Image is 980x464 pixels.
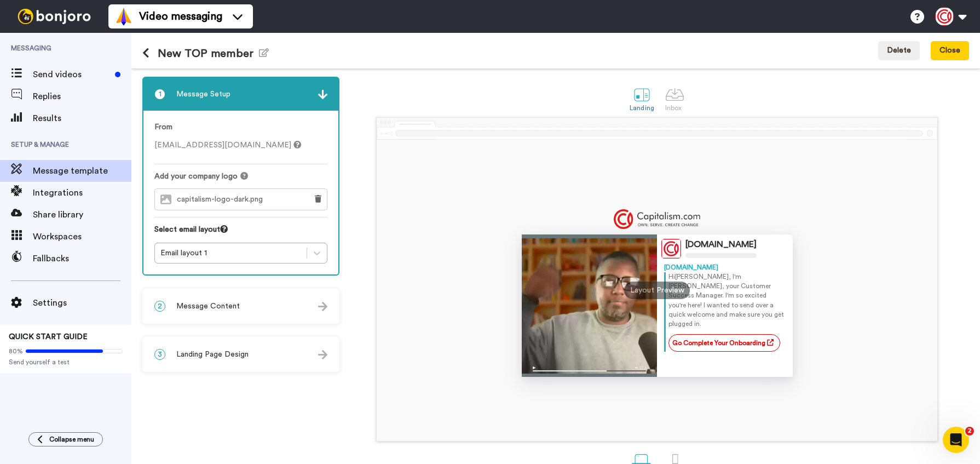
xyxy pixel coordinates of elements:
span: 3 [154,349,165,360]
span: Send yourself a test [9,358,123,366]
div: Inbox [665,104,684,112]
div: [DOMAIN_NAME] [685,239,757,250]
div: 3Landing Page Design [142,337,339,372]
img: 236cd613-5d94-4f66-93a6-96cbb9041385 [614,209,700,229]
div: Landing [630,104,654,112]
span: 1 [154,89,165,100]
span: Share library [33,208,131,221]
span: capitalism-logo-dark.png [177,195,268,204]
span: 2 [965,427,974,436]
span: 80% [9,347,23,356]
img: vm-color.svg [115,8,132,25]
h1: New TOP member [142,47,269,60]
span: Send videos [33,68,111,81]
button: Delete [878,41,920,61]
img: player-controls-full.svg [522,361,658,377]
span: Settings [33,296,131,310]
p: Hi [PERSON_NAME] , I'm [PERSON_NAME], your Customer Success Manager. I'm so excited you're here! ... [668,272,786,329]
iframe: Intercom live chat [943,427,969,453]
span: Message Content [176,301,240,312]
span: Fallbacks [33,252,131,265]
span: Collapse menu [49,435,94,444]
span: 2 [154,301,165,312]
span: [EMAIL_ADDRESS][DOMAIN_NAME] [154,141,301,149]
img: arrow.svg [318,350,327,359]
div: Select email layout [154,224,327,243]
span: Replies [33,90,131,103]
img: arrow.svg [318,90,327,99]
img: Profile Image [661,239,681,259]
span: Integrations [33,186,131,199]
div: Email layout 1 [160,248,301,259]
a: Go Complete Your Onboarding [668,334,780,352]
div: Layout Preview [624,282,690,299]
span: Video messaging [139,9,222,24]
span: QUICK START GUIDE [9,333,88,341]
img: arrow.svg [318,302,327,311]
label: From [154,122,172,133]
span: Message template [33,164,131,177]
span: Workspaces [33,230,131,243]
div: [DOMAIN_NAME] [664,263,786,272]
span: Add your company logo [154,171,238,182]
button: Collapse menu [28,432,103,446]
img: bj-logo-header-white.svg [13,9,95,24]
a: Landing [624,79,660,117]
div: 2Message Content [142,289,339,324]
span: Results [33,112,131,125]
button: Close [931,41,969,61]
a: Inbox [660,79,690,117]
span: Message Setup [176,89,230,100]
span: Landing Page Design [176,349,249,360]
